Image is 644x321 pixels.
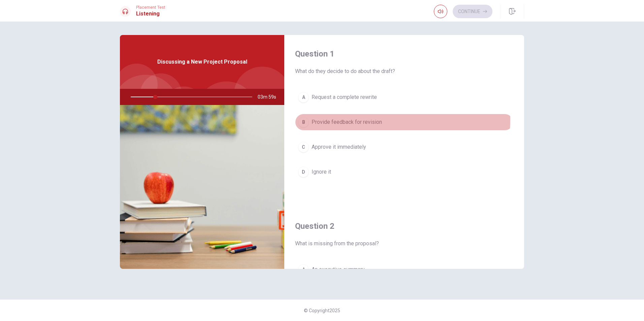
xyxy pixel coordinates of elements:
[295,67,513,75] span: What do they decide to do about the draft?
[304,308,340,313] span: © Copyright 2025
[298,117,309,128] div: B
[295,114,513,131] button: BProvide feedback for revision
[295,139,513,155] button: CApprove it immediately
[295,261,513,278] button: AAn executive summary
[312,265,365,274] span: An executive summary
[157,58,247,66] span: Discussing a New Project Proposal
[295,89,513,106] button: ARequest a complete rewrite
[298,264,309,275] div: A
[295,221,513,231] h4: Question 2
[295,164,513,180] button: DIgnore it
[312,168,331,176] span: Ignore it
[298,92,309,103] div: A
[295,240,513,248] span: What is missing from the proposal?
[312,143,366,151] span: Approve it immediately
[258,89,282,105] span: 03m 59s
[136,10,165,18] h1: Listening
[312,93,377,101] span: Request a complete rewrite
[120,105,284,269] img: Discussing a New Project Proposal
[298,167,309,177] div: D
[136,5,165,10] span: Placement Test
[312,118,382,126] span: Provide feedback for revision
[298,142,309,152] div: C
[295,48,513,59] h4: Question 1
